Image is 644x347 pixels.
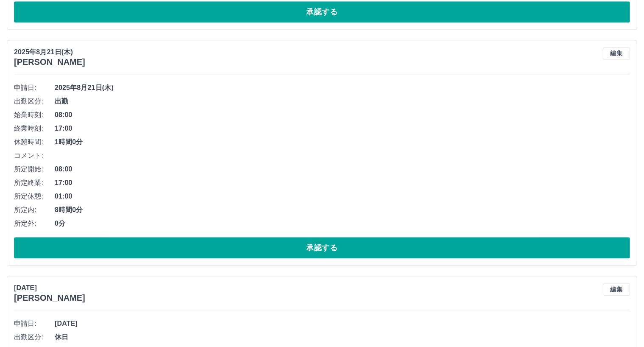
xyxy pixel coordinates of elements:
[55,96,630,106] span: 出勤
[14,237,630,258] button: 承認する
[14,164,55,174] span: 所定開始:
[14,151,55,161] span: コメント:
[603,283,630,296] button: 編集
[14,293,85,303] h3: [PERSON_NAME]
[55,205,630,215] span: 8時間0分
[55,110,630,120] span: 08:00
[14,191,55,201] span: 所定休憩:
[603,47,630,60] button: 編集
[14,96,55,106] span: 出勤区分:
[14,218,55,229] span: 所定外:
[14,57,85,67] h3: [PERSON_NAME]
[14,110,55,120] span: 始業時刻:
[14,332,55,342] span: 出勤区分:
[14,123,55,134] span: 終業時刻:
[14,319,55,329] span: 申請日:
[14,47,85,57] p: 2025年8月21日(木)
[14,178,55,188] span: 所定終業:
[55,123,630,134] span: 17:00
[55,191,630,201] span: 01:00
[55,178,630,188] span: 17:00
[55,83,630,93] span: 2025年8月21日(木)
[14,205,55,215] span: 所定内:
[55,164,630,174] span: 08:00
[55,319,630,329] span: [DATE]
[55,137,630,147] span: 1時間0分
[14,1,630,22] button: 承認する
[55,332,630,342] span: 休日
[14,83,55,93] span: 申請日:
[14,137,55,147] span: 休憩時間:
[55,218,630,229] span: 0分
[14,283,85,293] p: [DATE]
